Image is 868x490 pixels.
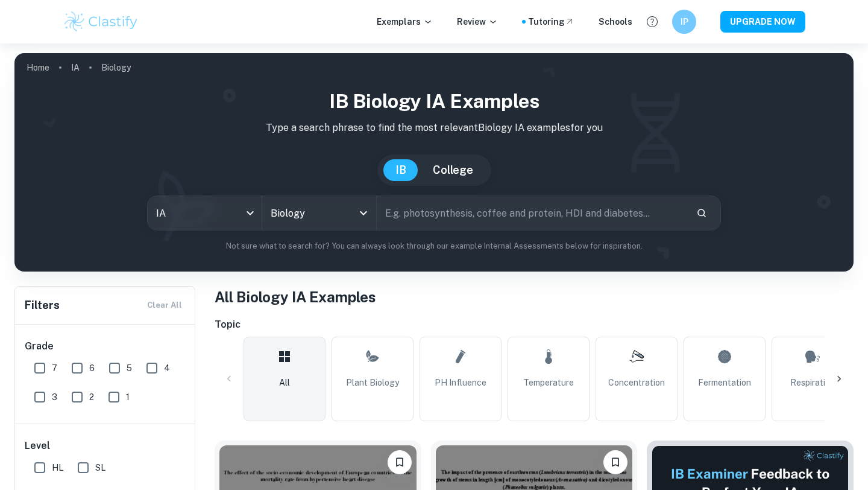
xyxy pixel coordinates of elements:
button: Search [691,203,712,223]
img: profile cover [14,53,854,272]
span: Respiration [790,376,835,389]
h1: All Biology IA Examples [215,286,854,308]
span: 1 [126,390,130,404]
h1: IB Biology IA examples [24,87,844,116]
h6: Grade [25,339,186,354]
a: Schools [599,15,632,28]
p: Not sure what to search for? You can always look through our example Internal Assessments below f... [24,240,844,252]
a: IA [71,59,80,76]
button: IP [672,10,696,34]
span: All [279,376,290,389]
span: Temperature [523,376,574,389]
span: Plant Biology [346,376,399,389]
button: Bookmark [388,450,412,474]
button: UPGRADE NOW [720,11,805,33]
span: 7 [52,361,57,375]
button: College [421,159,485,181]
span: Fermentation [698,376,751,389]
span: 2 [89,390,94,404]
button: IB [383,159,418,181]
button: Open [355,205,372,221]
div: IA [148,196,262,230]
h6: Filters [25,297,60,314]
button: Help and Feedback [642,11,662,32]
span: 5 [127,361,132,375]
button: Bookmark [603,450,627,474]
h6: IP [678,15,691,28]
p: Type a search phrase to find the most relevant Biology IA examples for you [24,121,844,135]
p: Biology [101,61,131,74]
h6: Topic [215,317,854,332]
span: 3 [52,390,57,404]
span: pH Influence [435,376,486,389]
p: Review [457,15,498,28]
span: Concentration [608,376,665,389]
span: 6 [89,361,95,375]
a: Tutoring [528,15,574,28]
span: HL [52,461,63,474]
p: Exemplars [377,15,433,28]
img: Clastify logo [63,10,139,34]
input: E.g. photosynthesis, coffee and protein, HDI and diabetes... [377,196,687,230]
h6: Level [25,439,186,453]
a: Home [27,59,49,76]
span: 4 [164,361,170,375]
span: SL [95,461,105,474]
